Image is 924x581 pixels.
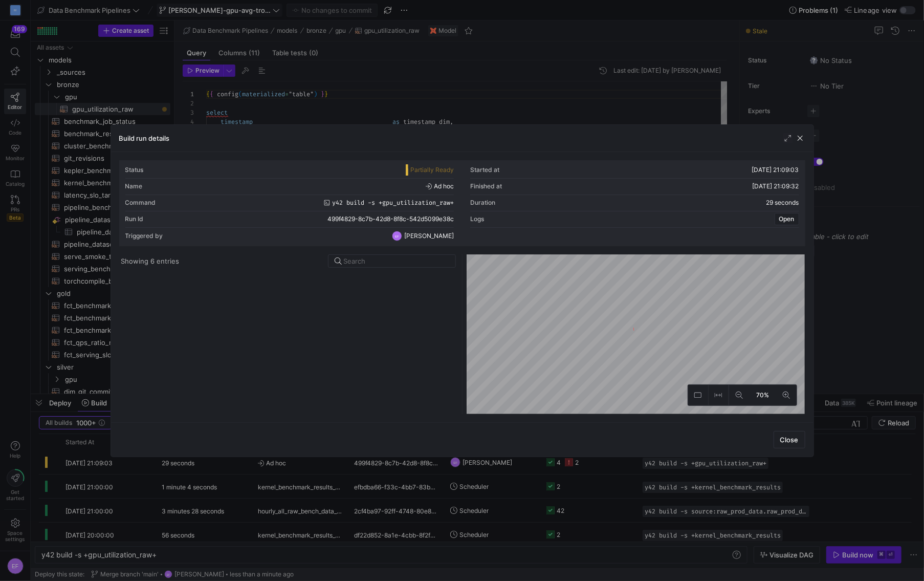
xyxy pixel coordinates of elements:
div: Triggered by [125,232,163,240]
div: EF [392,231,402,241]
input: Search [344,257,449,265]
button: 70% [750,385,776,405]
span: 499f4829-8c7b-42d8-8f8c-542d5099e38c [327,216,454,223]
span: Partially Ready [410,166,454,174]
div: Duration [470,199,495,206]
span: Ad hoc [426,183,454,190]
span: [DATE] 21:09:03 [752,166,799,174]
div: Command [125,199,156,206]
div: Showing 6 entries [121,257,180,265]
y42-duration: 29 seconds [766,199,799,206]
span: [PERSON_NAME] [404,232,454,240]
img: logo.gif [626,327,642,342]
div: Run Id [125,216,144,223]
button: Close [774,431,805,448]
span: y42 build -s +gpu_utilization_raw+ [332,199,454,206]
span: Open [779,216,795,223]
span: [DATE] 21:09:32 [753,182,799,190]
div: Status [125,166,144,174]
div: Logs [470,216,484,223]
h3: Build run details [119,134,170,142]
div: Name [125,183,143,190]
div: Finished at [470,183,502,190]
span: Close [780,436,799,444]
span: 70% [754,390,771,401]
button: Open [775,213,799,225]
div: Started at [470,166,499,174]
